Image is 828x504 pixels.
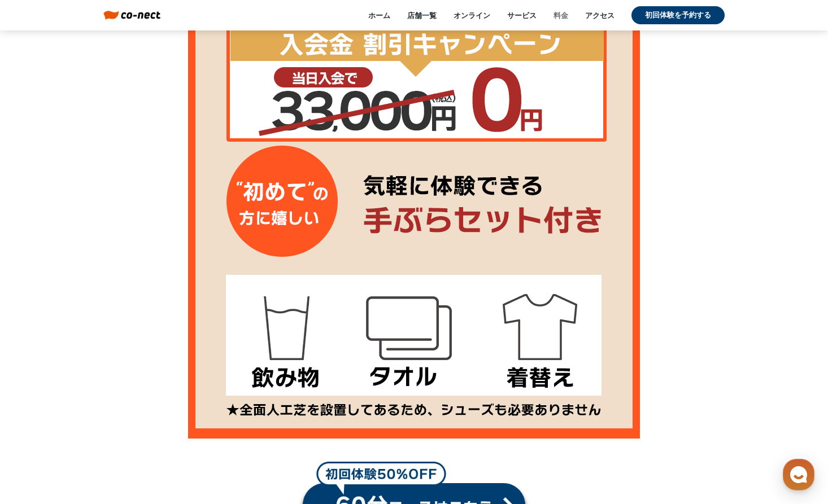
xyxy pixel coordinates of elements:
[3,358,75,386] a: ホーム
[75,358,146,386] a: チャット
[407,10,437,20] a: 店舗一覧
[554,10,568,20] a: 料金
[97,375,124,384] span: チャット
[585,10,615,20] a: アクセス
[507,10,537,20] a: サービス
[175,375,188,384] span: 設定
[146,358,217,386] a: 設定
[631,6,725,24] a: 初回体験を予約する
[454,10,490,20] a: オンライン
[368,10,390,20] a: ホーム
[29,375,49,384] span: ホーム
